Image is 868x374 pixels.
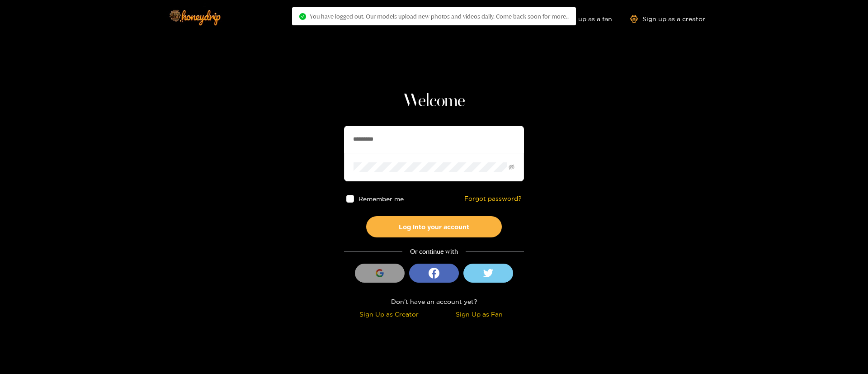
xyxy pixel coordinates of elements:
div: Sign Up as Fan [436,309,522,319]
span: eye-invisible [509,164,514,170]
a: Forgot password? [464,195,522,203]
div: Sign Up as Creator [346,309,432,319]
a: Sign up as a creator [630,15,705,23]
a: Sign up as a fan [550,15,612,23]
span: Remember me [359,195,404,202]
button: Log into your account [366,216,502,237]
h1: Welcome [344,90,524,112]
div: Or continue with [344,246,524,257]
span: check-circle [299,13,306,20]
span: You have logged out. Our models upload new photos and videos daily. Come back soon for more.. [310,13,569,20]
div: Don't have an account yet? [344,296,524,307]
